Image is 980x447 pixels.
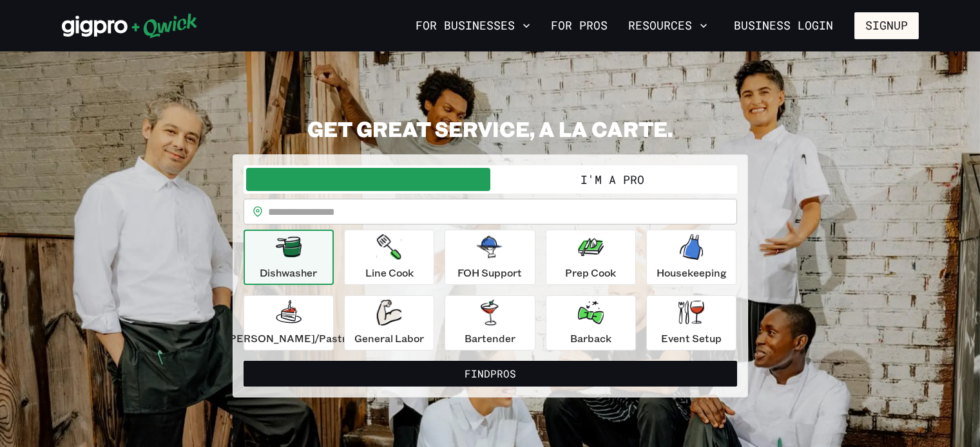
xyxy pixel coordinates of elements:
[260,265,317,280] p: Dishwasher
[226,331,352,346] p: [PERSON_NAME]/Pastry
[244,295,334,351] button: [PERSON_NAME]/Pastry
[246,168,490,191] button: I'm a Business
[244,361,737,387] button: FindPros
[244,230,334,285] button: Dishwasher
[546,15,613,37] a: For Pros
[445,230,535,285] button: FOH Support
[410,15,535,37] button: For Businesses
[623,15,713,37] button: Resources
[465,331,515,346] p: Bartender
[646,295,736,351] button: Event Setup
[233,116,748,141] h2: GET GREAT SERVICE, A LA CARTE.
[565,265,616,280] p: Prep Cook
[344,295,434,351] button: General Labor
[445,295,535,351] button: Bartender
[354,331,424,346] p: General Labor
[546,230,636,285] button: Prep Cook
[723,12,844,39] a: Business Login
[490,168,735,191] button: I'm a Pro
[344,230,434,285] button: Line Cook
[646,230,736,285] button: Housekeeping
[661,331,722,346] p: Event Setup
[570,331,611,346] p: Barback
[854,12,919,39] button: Signup
[657,265,727,280] p: Housekeeping
[546,295,636,351] button: Barback
[365,265,414,280] p: Line Cook
[457,265,522,280] p: FOH Support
